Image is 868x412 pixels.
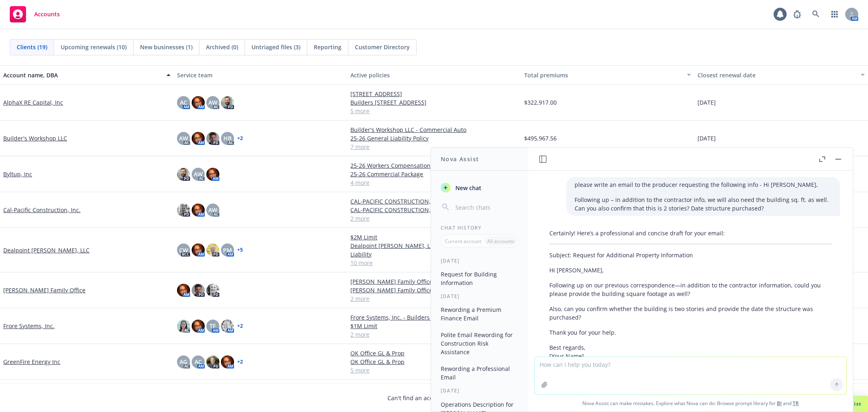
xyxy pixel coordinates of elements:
span: [DATE] [697,134,716,142]
p: Certainly! Here’s a professional and concise draft for your email: [549,229,832,237]
div: Account name, DBA [3,71,162,79]
img: photo [221,320,234,333]
p: Current account [445,238,481,245]
button: Polite Email Rewording for Construction Risk Assistance [437,328,522,359]
p: Hi [PERSON_NAME], [549,266,832,274]
a: 5 more [350,107,518,115]
input: Search chats [454,202,518,213]
span: AC [195,357,202,366]
img: photo [221,355,234,368]
span: New chat [454,184,481,192]
span: New businesses (1) [140,43,192,51]
h1: Nova Assist [441,155,479,163]
button: Request for Building Information [437,267,522,289]
span: Reporting [314,43,341,51]
button: Service team [174,65,348,85]
a: 2 more [350,330,518,339]
p: Subject: Request for Additional Property Information [549,251,832,259]
a: [STREET_ADDRESS] [350,90,518,98]
a: AlphaX RE Capital, Inc [3,98,63,107]
div: Active policies [350,71,518,79]
a: CAL-PACIFIC CONSTRUCTION, INC. - Commercial Umbrella [350,197,518,206]
a: + 2 [237,136,243,141]
a: 25-26 Commercial Package [350,170,518,178]
a: Byltup, Inc [3,170,32,178]
button: Rewording a Premium Finance Email [437,303,522,325]
span: $322,917.00 [524,98,557,107]
a: Dealpoint [PERSON_NAME], LLC - General Partnership Liability [350,241,518,259]
a: 10 more [350,259,518,267]
span: Upcoming renewals (10) [61,43,127,51]
img: photo [192,320,205,333]
span: AW [208,206,217,214]
a: 25-26 Workers Compensation [350,161,518,170]
div: Service team [177,71,344,79]
img: photo [177,284,190,297]
span: $495,967.56 [524,134,557,142]
a: 4 more [350,178,518,187]
button: Total premiums [521,65,695,85]
a: TR [793,400,799,407]
span: HB [223,134,232,142]
p: Following up on our previous correspondence—in addition to the contractor information, could you ... [549,281,832,298]
a: 2 more [350,214,518,223]
a: [PERSON_NAME] Family Office [3,286,85,294]
div: Chat History [431,224,528,231]
img: photo [221,96,234,109]
a: Report a Bug [789,6,805,22]
a: Builder's Workshop LLC - Commercial Auto [350,125,518,134]
img: photo [206,355,219,368]
span: [DATE] [697,98,716,107]
div: Closest renewal date [697,71,856,79]
a: CAL-PACIFIC CONSTRUCTION, INC. - General Liability [350,206,518,214]
a: + 2 [237,359,243,364]
a: 2 more [350,294,518,303]
div: Total premiums [524,71,682,79]
img: photo [192,243,205,256]
span: PM [223,246,232,254]
span: AG [179,357,187,366]
a: BI [777,400,782,407]
button: Active policies [347,65,521,85]
p: Thank you for your help. [549,328,832,337]
img: photo [192,204,205,217]
a: Search [808,6,824,22]
a: Cal-Pacific Construction, Inc. [3,206,81,214]
p: All accounts [487,238,514,245]
div: [DATE] [431,387,528,394]
div: [DATE] [431,293,528,300]
a: + 5 [237,248,243,252]
img: photo [192,132,205,145]
div: [DATE] [431,257,528,264]
span: Clients (19) [17,43,47,51]
span: Nova Assist can make mistakes. Explore what Nova can do: Browse prompt library for and [531,395,850,412]
button: Rewording a Professional Email [437,362,522,384]
img: photo [177,168,190,181]
span: AW [208,98,217,107]
a: Switch app [826,6,843,22]
a: [PERSON_NAME] Family Office - Commercial Umbrella [350,286,518,294]
p: please write an email to the producer requesting the following info - Hi [PERSON_NAME], [575,180,832,189]
a: OK Office GL & Prop [350,349,518,357]
span: Archived (0) [206,43,238,51]
a: + 2 [237,324,243,329]
img: photo [177,204,190,217]
a: Dealpoint [PERSON_NAME], LLC [3,246,90,254]
p: Following up – in addition to the contractor info, we will also need the building sq. ft. as well... [575,195,832,213]
img: photo [192,96,205,109]
a: GreenFire Energy Inc [3,357,60,366]
span: AC [180,98,187,107]
a: $1M Limit [350,322,518,330]
img: photo [192,284,205,297]
img: photo [177,320,190,333]
p: Also, can you confirm whether the building is two stories and provide the date the structure was ... [549,305,832,322]
span: AW [194,170,203,178]
span: Can't find an account? [387,394,481,402]
a: 5 more [350,366,518,375]
a: Accounts [7,3,63,26]
a: OK Office GL & Prop [350,357,518,366]
a: Frore Systems, Inc. - Builders Risk / Course of Construction [350,313,518,322]
span: Accounts [34,11,60,18]
a: Builders [STREET_ADDRESS] [350,98,518,107]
